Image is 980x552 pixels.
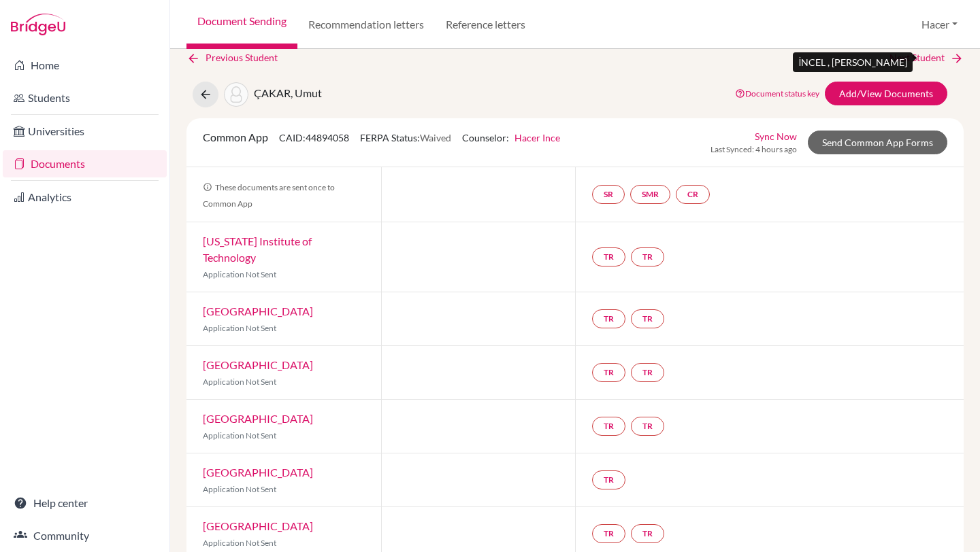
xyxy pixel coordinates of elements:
[420,132,451,143] span: Waived
[631,363,664,382] a: TR
[279,132,349,143] span: CAID: 44894058
[631,524,664,543] a: TR
[592,363,625,382] a: TR
[360,132,451,143] span: FERPA Status:
[631,309,664,328] a: TR
[3,118,167,145] a: Universities
[203,358,313,371] a: [GEOGRAPHIC_DATA]
[808,131,947,154] a: Send Common App Forms
[203,182,335,209] span: These documents are sent once to Common App
[186,50,289,65] a: Previous Student
[3,52,167,79] a: Home
[3,489,167,517] a: Help center
[203,466,313,479] a: [GEOGRAPHIC_DATA]
[592,470,625,489] a: TR
[592,524,625,543] a: TR
[203,519,313,532] a: [GEOGRAPHIC_DATA]
[203,377,276,387] span: Application Not Sent
[825,82,947,105] a: Add/View Documents
[254,86,322,99] span: ÇAKAR, Umut
[203,131,268,143] span: Common App
[203,538,276,548] span: Application Not Sent
[915,12,964,37] button: Hacer
[203,269,276,279] span: Application Not Sent
[3,522,167,549] a: Community
[462,132,560,143] span: Counselor:
[203,305,313,317] a: [GEOGRAPHIC_DATA]
[203,412,313,425] a: [GEOGRAPHIC_DATA]
[592,417,625,436] a: TR
[3,150,167,177] a: Documents
[889,50,964,65] a: Next Student
[631,247,664,266] a: TR
[514,132,560,143] a: Hacer Ince
[755,129,797,143] a: Sync Now
[203,235,312,264] a: [US_STATE] Institute of Technology
[592,247,625,266] a: TR
[11,14,65,35] img: Bridge-U
[203,430,276,441] span: Application Not Sent
[3,84,167,111] a: Students
[630,185,670,204] a: SMR
[793,52,913,72] div: İNCEL , [PERSON_NAME]
[592,309,625,328] a: TR
[592,185,625,204] a: SR
[203,484,276,494] span: Application Not Sent
[3,184,167,211] a: Analytics
[735,88,819,99] a: Document status key
[676,185,710,204] a: CR
[631,417,664,436] a: TR
[710,143,797,156] span: Last Synced: 4 hours ago
[203,323,276,333] span: Application Not Sent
